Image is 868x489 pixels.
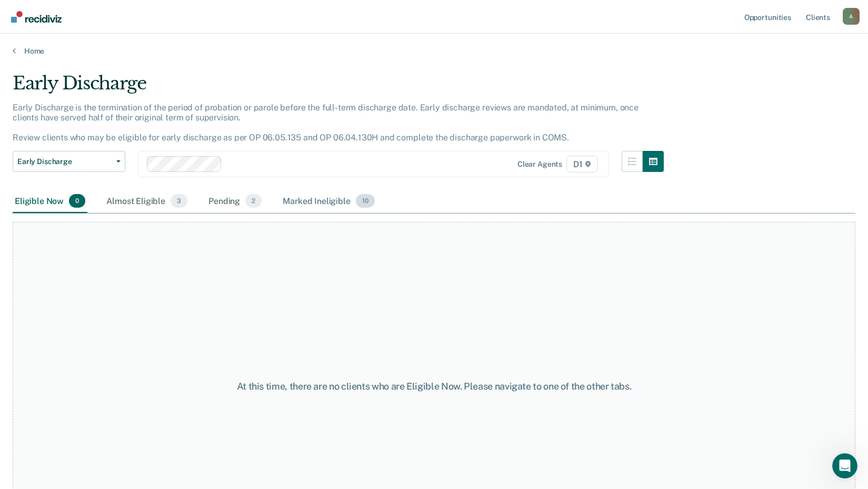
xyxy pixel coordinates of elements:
button: Profile dropdown button [843,8,860,25]
div: Pending2 [206,190,264,213]
span: 2 [245,194,262,208]
span: Early Discharge [17,157,112,166]
div: Clear agents [517,160,562,169]
button: Early Discharge [13,151,125,172]
div: Almost Eligible3 [104,190,189,213]
div: Eligible Now0 [13,190,87,213]
span: 0 [69,194,85,208]
a: Home [13,46,855,56]
div: Marked Ineligible10 [281,190,376,213]
img: Recidiviz [11,11,62,23]
div: A [843,8,860,25]
p: Early Discharge is the termination of the period of probation or parole before the full-term disc... [13,103,638,143]
div: Early Discharge [13,73,664,103]
iframe: Intercom live chat [832,453,857,478]
div: At this time, there are no clients who are Eligible Now. Please navigate to one of the other tabs. [224,381,645,392]
span: D1 [566,156,598,172]
span: 3 [171,194,187,208]
span: 10 [356,194,375,208]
